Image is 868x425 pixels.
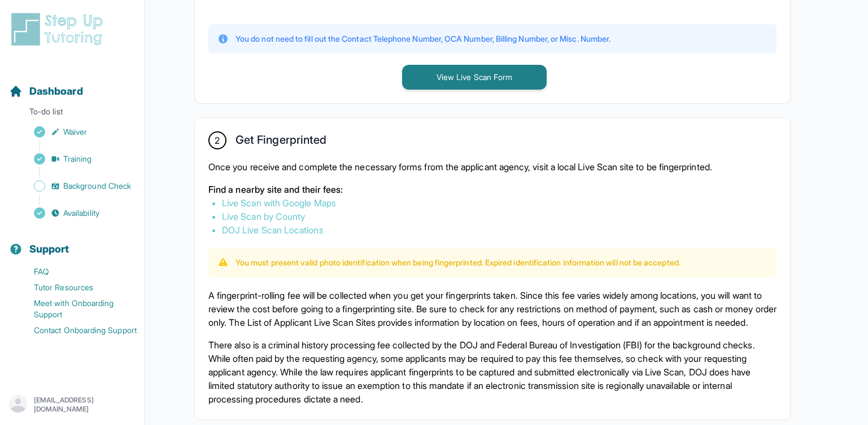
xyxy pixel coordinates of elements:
[9,151,144,167] a: Training
[222,224,324,236] a: DOJ Live Scan Locations
[9,295,144,322] a: Meet with Onboarding Support
[9,395,135,415] button: [EMAIL_ADDRESS][DOMAIN_NAME]
[9,280,144,295] a: Tutor Resources
[222,197,336,209] a: Live Scan with Google Maps
[34,396,135,414] p: [EMAIL_ADDRESS][DOMAIN_NAME]
[9,178,144,194] a: Background Check
[235,33,610,45] p: You do not need to fill out the Contact Telephone Number, OCA Number, Billing Number, or Misc. Nu...
[208,289,777,329] p: A fingerprint-rolling fee will be collected when you get your fingerprints taken. Since this fee ...
[208,183,777,196] p: Find a nearby site and their fees:
[5,65,139,104] button: Dashboard
[63,126,87,138] span: Waiver
[9,322,144,338] a: Contact Onboarding Support
[9,83,83,99] a: Dashboard
[9,11,110,47] img: logo
[29,241,69,257] span: Support
[29,83,83,99] span: Dashboard
[63,153,92,165] span: Training
[235,257,681,268] p: You must present valid photo identification when being fingerprinted. Expired identification info...
[5,106,139,122] p: To-do list
[63,180,131,192] span: Background Check
[208,160,777,174] p: Once you receive and complete the necessary forms from the applicant agency, visit a local Live S...
[235,133,326,151] h2: Get Fingerprinted
[9,124,144,140] a: Waiver
[63,207,99,219] span: Availability
[9,205,144,221] a: Availability
[208,338,777,406] p: There also is a criminal history processing fee collected by the DOJ and Federal Bureau of Invest...
[9,264,144,280] a: FAQ
[215,134,220,147] span: 2
[402,71,547,82] a: View Live Scan Form
[5,223,139,262] button: Support
[222,211,305,222] a: Live Scan by County
[402,65,547,90] button: View Live Scan Form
